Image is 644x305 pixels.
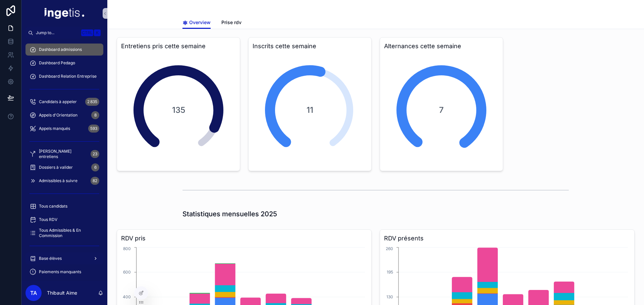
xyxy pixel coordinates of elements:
span: Paiements manquants [39,269,81,275]
span: 7 [439,105,444,116]
a: Tous RDV [25,214,103,226]
tspan: 260 [386,246,393,251]
h3: Alternances cette semaine [384,42,499,51]
span: 11 [307,105,313,116]
h3: Inscrits cette semaine [253,42,367,51]
div: 6 [91,163,99,171]
h1: Statistiques mensuelles 2025 [182,209,277,219]
span: Candidats à appeler [39,99,77,104]
a: Appels manqués593 [25,123,103,135]
div: 23 [91,150,99,158]
tspan: 130 [386,294,393,299]
div: 8 [91,111,99,119]
span: 135 [172,105,185,116]
a: Tous Admissibles & En Commission [25,227,103,239]
span: Tous Admissibles & En Commission [39,228,97,238]
div: scrollable content [21,39,107,281]
h3: RDV présents [384,234,630,243]
span: Prise rdv [221,19,241,26]
tspan: 195 [387,270,393,275]
h3: Entretiens pris cette semaine [121,42,236,51]
span: Tous RDV [39,217,57,222]
span: Appels d'Orientation [39,112,77,118]
a: Dashboard Relation Entreprise [25,70,103,82]
a: Overview [182,16,211,29]
div: 2 835 [85,98,99,106]
a: Prise rdv [221,16,241,30]
tspan: 800 [123,246,131,251]
span: Overview [189,19,211,26]
a: Tous candidats [25,200,103,212]
a: Candidats à appeler2 835 [25,96,103,108]
p: Thibault Aime [47,290,77,296]
span: Dossiers à valider [39,165,73,170]
span: Ctrl [81,29,93,36]
button: Jump to...CtrlK [25,27,103,39]
a: Admissibles à suivre82 [25,175,103,187]
span: Base élèves [39,256,62,261]
img: App logo [45,8,84,19]
a: Base élèves [25,252,103,264]
span: K [95,30,100,35]
a: Dossiers à valider6 [25,161,103,173]
a: Paiements manquants [25,266,103,278]
span: Admissibles à suivre [39,178,77,183]
div: 82 [91,177,99,185]
tspan: 400 [123,294,131,299]
tspan: 600 [123,270,131,275]
span: TA [30,289,37,297]
span: Dashboard Relation Entreprise [39,74,97,79]
h3: RDV pris [121,234,367,243]
span: Jump to... [36,30,78,35]
span: Dashboard admissions [39,47,82,52]
a: [PERSON_NAME] entretiens23 [25,148,103,160]
div: 593 [88,125,99,133]
a: Appels d'Orientation8 [25,109,103,121]
span: Tous candidats [39,204,67,209]
span: [PERSON_NAME] entretiens [39,149,88,159]
a: Dashboard Pedago [25,57,103,69]
a: Dashboard admissions [25,44,103,56]
span: Appels manqués [39,126,70,131]
span: Dashboard Pedago [39,60,75,66]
